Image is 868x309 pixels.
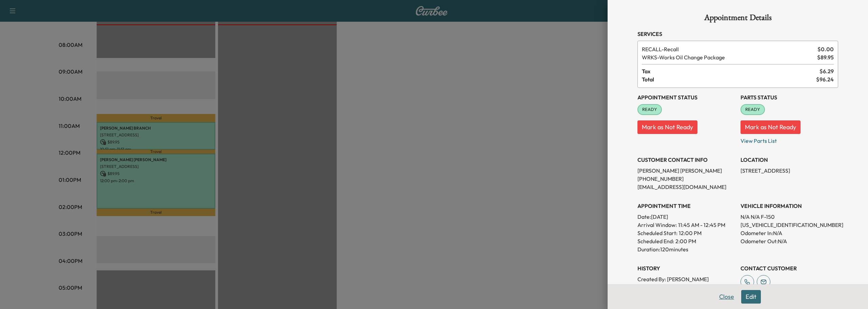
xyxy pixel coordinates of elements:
p: Created By : [PERSON_NAME] [637,275,735,283]
p: View Parts List [741,134,838,145]
span: 11:45 AM - 12:45 PM [678,221,725,229]
h3: VEHICLE INFORMATION [741,202,838,210]
span: Recall [642,45,815,53]
button: Mark as Not Ready [741,120,801,134]
p: [PHONE_NUMBER] [637,175,735,183]
span: $ 96.24 [816,75,834,83]
h3: CONTACT CUSTOMER [741,264,838,272]
span: Works Oil Change Package [642,53,814,61]
span: READY [741,106,764,113]
span: READY [638,106,661,113]
h3: LOCATION [741,156,838,164]
button: Mark as Not Ready [637,120,697,134]
h3: APPOINTMENT TIME [637,202,735,210]
h3: Parts Status [741,93,838,101]
button: Edit [741,290,761,304]
p: [PERSON_NAME] [PERSON_NAME] [637,167,735,175]
p: Created At : [DATE] 11:30:21 AM [637,283,735,291]
p: Odometer Out: N/A [741,237,838,245]
p: [US_VEHICLE_IDENTIFICATION_NUMBER] [741,221,838,229]
h1: Appointment Details [637,14,838,24]
p: [STREET_ADDRESS] [741,167,838,175]
span: $ 89.95 [817,53,834,61]
p: 2:00 PM [675,237,696,245]
p: [EMAIL_ADDRESS][DOMAIN_NAME] [637,183,735,191]
p: Odometer In: N/A [741,229,838,237]
p: Date: [DATE] [637,213,735,221]
h3: Services [637,30,838,38]
span: Tax [642,67,820,75]
span: $ 0.00 [817,45,834,53]
button: Close [715,290,738,304]
span: $ 6.29 [820,67,834,75]
p: Duration: 120 minutes [637,245,735,253]
span: Total [642,75,816,83]
p: Scheduled Start: [637,229,677,237]
p: N/A N/A F-150 [741,213,838,221]
p: Arrival Window: [637,221,735,229]
p: 12:00 PM [679,229,702,237]
h3: CUSTOMER CONTACT INFO [637,156,735,164]
h3: Appointment Status [637,93,735,101]
p: Scheduled End: [637,237,674,245]
h3: History [637,264,735,272]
